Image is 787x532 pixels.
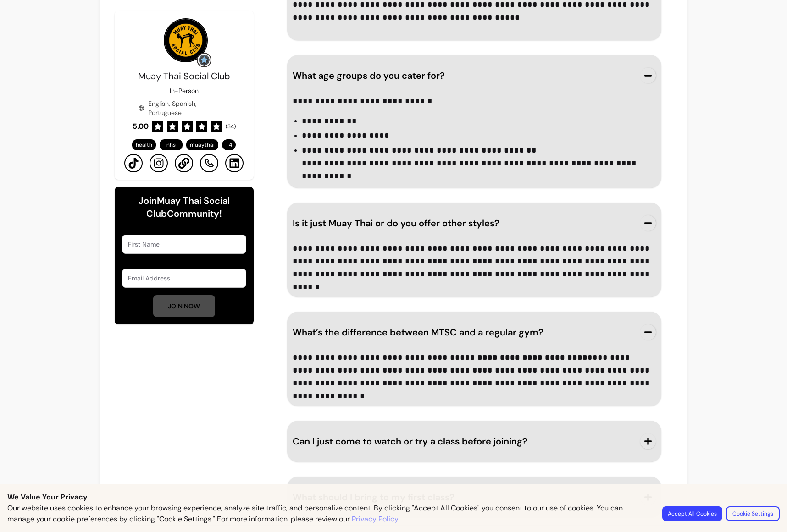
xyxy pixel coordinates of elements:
a: Privacy Policy [352,514,399,525]
div: What’s the difference between MTSC and a regular gym? [293,347,656,393]
img: Provider image [164,18,208,62]
span: Is it just Muay Thai or do you offer other styles? [293,217,499,229]
p: In-Person [170,86,199,95]
span: Can I just come to watch or try a class before joining? [293,435,527,447]
span: ( 34 ) [226,123,236,130]
span: Muay Thai Social Club [138,70,230,82]
button: Accept All Cookies [662,506,722,521]
span: What age groups do you cater for? [293,70,445,82]
span: + 4 [224,141,234,148]
button: Cookie Settings [726,506,780,521]
span: health [136,141,152,148]
button: What’s the difference between MTSC and a regular gym? [293,317,656,347]
input: First Name [128,240,240,249]
h6: Join Muay Thai Social Club Community! [122,194,246,220]
span: nhs [166,141,176,148]
input: Email Address [128,274,240,283]
button: Is it just Muay Thai or do you offer other styles? [293,208,656,238]
div: What age groups do you cater for? [293,91,656,175]
p: Our website uses cookies to enhance your browsing experience, analyze site traffic, and personali... [7,503,651,525]
button: What should I bring to my first class? [293,482,656,512]
button: Can I just come to watch or try a class before joining? [293,426,656,456]
img: Grow [199,55,210,66]
button: What age groups do you cater for? [293,60,656,91]
p: We Value Your Privacy [7,492,780,503]
div: Is it just Muay Thai or do you offer other styles? [293,238,656,284]
span: 5.00 [133,121,149,132]
span: muaythai [190,141,215,148]
div: English, Spanish, Portuguese [138,99,230,117]
span: What’s the difference between MTSC and a regular gym? [293,326,543,338]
